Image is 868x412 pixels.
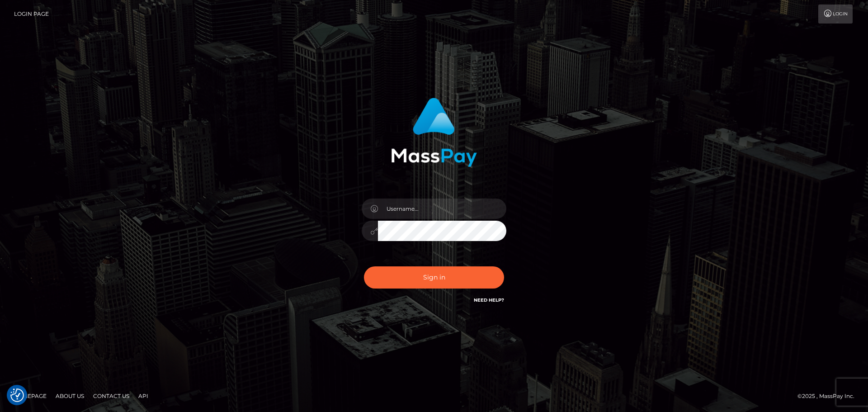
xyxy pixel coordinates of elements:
[10,388,24,402] button: Consent Preferences
[474,297,504,303] a: Need Help?
[364,266,504,289] button: Sign in
[14,5,49,24] a: Login Page
[10,389,50,403] a: Homepage
[818,5,853,24] a: Login
[90,389,133,403] a: Contact Us
[135,389,152,403] a: API
[378,199,506,219] input: Username...
[797,391,861,401] div: © 2025 , MassPay Inc.
[52,389,88,403] a: About Us
[10,388,24,402] img: Revisit consent button
[391,98,477,167] img: MassPay Login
